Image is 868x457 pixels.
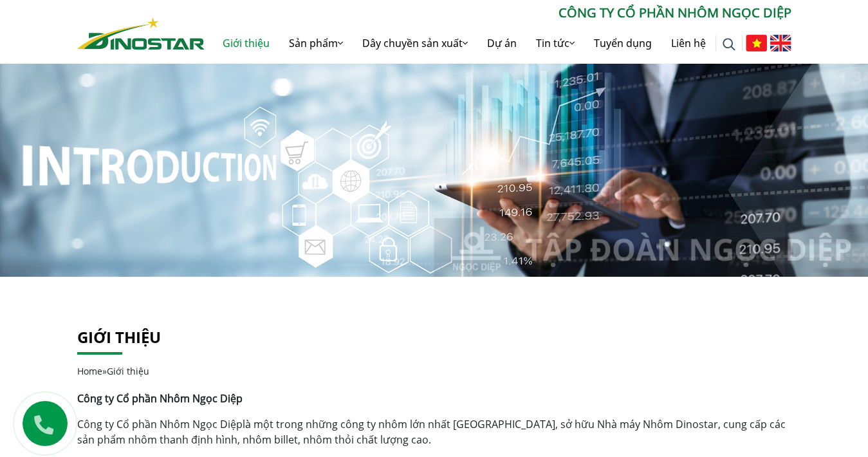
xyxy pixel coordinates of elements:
a: Tin tức [526,23,584,64]
a: Dự án [477,23,526,64]
a: Liên hệ [661,23,716,64]
img: search [723,38,735,51]
p: CÔNG TY CỔ PHẦN NHÔM NGỌC DIỆP [205,3,791,23]
strong: Công ty Cổ phần Nhôm Ngọc Diệp [77,391,243,406]
img: Nhôm Dinostar [77,17,205,50]
p: là một trong những công ty nhôm lớn nhất [GEOGRAPHIC_DATA], sở hữu Nhà máy Nhôm Dinostar, cung cấ... [77,416,791,447]
img: English [770,35,791,51]
a: Dây chuyền sản xuất [353,23,477,64]
a: Sản phẩm [279,23,353,64]
img: Tiếng Việt [746,35,767,51]
span: » [77,365,149,377]
a: Giới thiệu [213,23,279,64]
a: Công ty Cổ phần Nhôm Ngọc Diệp [77,417,243,431]
a: Home [77,365,102,377]
span: Giới thiệu [107,365,149,377]
a: Giới thiệu [77,326,161,348]
a: Tuyển dụng [584,23,661,64]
